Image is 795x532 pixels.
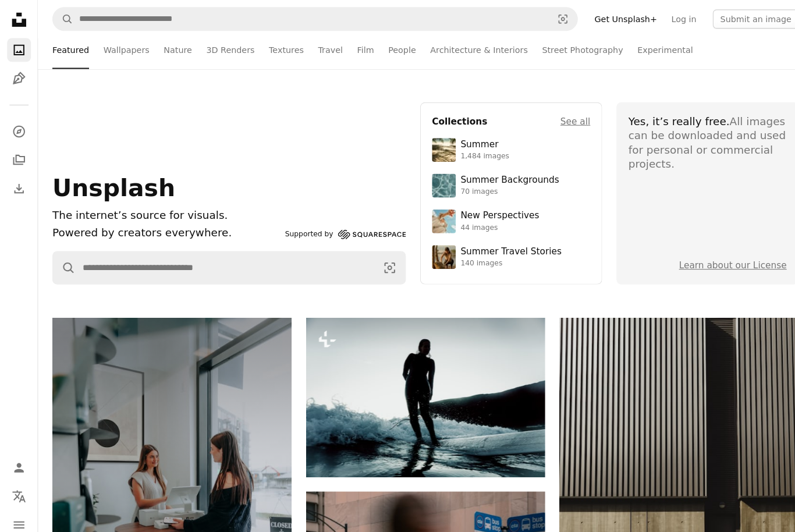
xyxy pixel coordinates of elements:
[299,383,533,393] a: A surfer rides a wave.
[51,246,397,278] form: Find visuals sitewide
[7,173,30,196] a: Download History
[51,219,274,236] p: Powered by creators everywhere.
[664,254,769,265] a: Learn about our License
[530,30,609,68] a: Street Photography
[7,65,30,88] a: Illustrations
[423,170,446,193] img: premium_photo-1680608155016-3faa9cbdc236
[423,112,477,126] h4: Collections
[574,9,650,28] a: Get Unsplash+
[697,9,781,28] button: Submit an image
[423,205,446,228] img: premium_photo-1750513954684-57fe0df264ef
[263,30,297,68] a: Textures
[547,481,781,491] a: A blue car is parked against a modern wall.
[7,145,30,168] a: Collections
[450,136,498,147] div: Summer
[7,474,30,497] button: Language
[7,117,30,140] a: Explore
[279,222,397,236] a: Supported by
[366,246,396,278] button: Visual search
[450,183,547,193] div: 70 images
[160,30,187,68] a: Nature
[51,203,274,219] h1: The internet’s source for visuals.
[421,30,516,68] a: Architecture & Interiors
[423,240,577,263] a: Summer Travel Stories140 images
[311,30,335,68] a: Travel
[450,171,547,182] div: Summer Backgrounds
[380,30,407,68] a: People
[52,8,72,30] button: Search Unsplash
[450,148,498,158] div: 1,484 images
[450,240,549,252] div: Summer Travel Stories
[615,112,769,168] div: All images can be downloaded and used for personal or commercial projects.
[349,30,365,68] a: Film
[423,170,577,193] a: Summer Backgrounds70 images
[7,446,30,469] a: Log in / Sign up
[7,502,30,525] button: Menu
[423,205,577,228] a: New Perspectives44 images
[450,218,527,228] div: 44 images
[101,30,146,68] a: Wallpapers
[623,30,677,68] a: Experimental
[423,135,577,158] a: Summer1,484 images
[450,205,527,217] div: New Perspectives
[615,112,714,125] span: Yes, it’s really free.
[7,37,30,61] a: Photos
[537,8,565,30] button: Visual search
[51,7,565,30] form: Find visuals sitewide
[51,171,171,197] span: Unsplash
[548,112,577,126] a: See all
[650,9,688,28] a: Log in
[299,311,533,467] img: A surfer rides a wave.
[52,246,74,278] button: Search Unsplash
[423,240,446,263] img: premium_photo-1687575290998-c11c567e624e
[51,481,285,491] a: View the photo by SumUp
[423,135,446,158] img: photo-1597873402677-d4a095792d2e
[450,253,549,263] div: 140 images
[7,6,30,33] a: Home — Unsplash
[202,30,249,68] a: 3D Renders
